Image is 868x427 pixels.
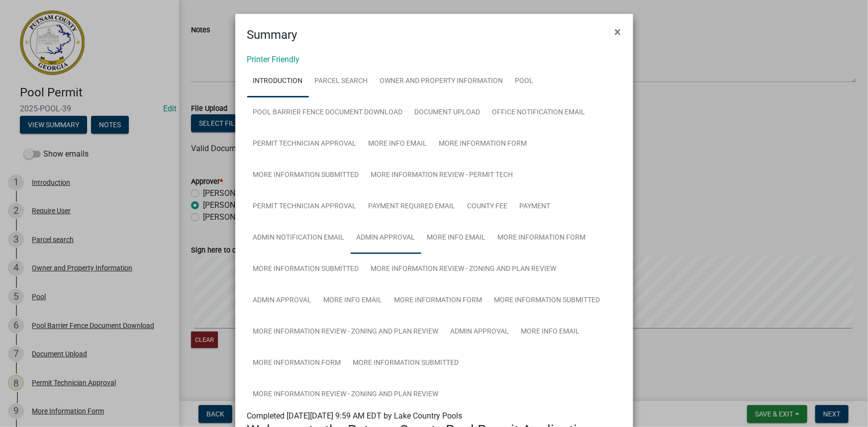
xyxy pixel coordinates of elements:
a: More Information Review - Zoning and Plan Review [247,316,445,348]
a: Document Upload [409,97,486,129]
a: Permit Technician Approval [247,191,363,223]
a: More Information Form [433,128,533,160]
a: More Information Review - Permit Tech [365,160,519,191]
span: Completed [DATE][DATE] 9:59 AM EDT by Lake Country Pools [247,411,463,421]
a: More Information Submitted [247,160,365,191]
a: Admin Approval [351,222,421,254]
a: More Info Email [363,128,433,160]
a: Admin Notification Email [247,222,351,254]
a: Payment [514,191,557,223]
a: More Information Form [388,285,488,317]
a: More Information Submitted [488,285,606,317]
a: More Info Email [421,222,492,254]
a: More Information Form [247,347,347,379]
a: Parcel search [309,66,374,97]
a: Payment Required Email [363,191,462,223]
a: More Information Review - Zoning and Plan Review [247,379,445,411]
a: County Fee [462,191,514,223]
a: More Information Form [492,222,592,254]
a: Owner and Property Information [374,66,509,97]
a: Pool Barrier Fence Document Download [247,97,409,129]
a: Office Notification Email [486,97,591,129]
a: More Info Email [515,316,586,348]
a: Admin Approval [445,316,515,348]
a: More Information Review - Zoning and Plan Review [365,254,563,285]
a: Admin Approval [247,285,318,317]
a: More Information Submitted [347,347,465,379]
a: Printer Friendly [247,55,300,64]
a: Pool [509,66,540,97]
a: Permit Technician Approval [247,128,363,160]
a: More Info Email [318,285,388,317]
span: × [615,25,621,39]
a: More Information Submitted [247,254,365,285]
h4: Summary [247,26,297,44]
button: Close [607,18,629,46]
a: Introduction [247,66,309,97]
